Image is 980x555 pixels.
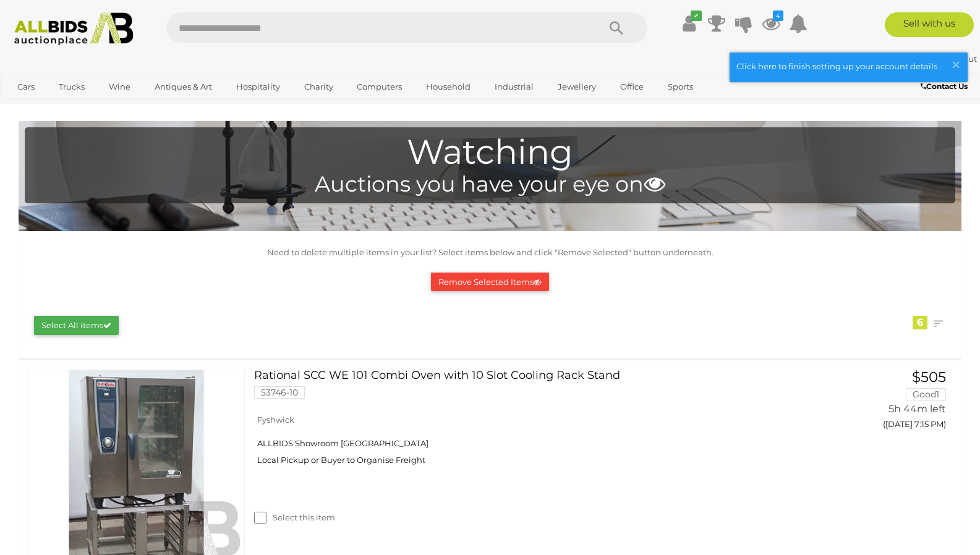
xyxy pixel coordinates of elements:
[263,370,795,408] a: Rational SCC WE 101 Combi Oven with 10 Slot Cooling Rack Stand 53746-10
[921,82,968,91] b: Contact Us
[612,77,652,97] a: Office
[418,77,479,97] a: Household
[912,368,946,386] span: $505
[34,316,119,335] button: Select All items
[349,77,410,97] a: Computers
[9,77,43,97] a: Cars
[7,12,140,46] img: Allbids.com.au
[885,12,973,37] a: Sell with us
[31,172,949,197] h4: Auctions you have your eye on
[660,77,701,97] a: Sports
[25,245,955,260] p: Need to delete multiple items in your list? Select items below and click "Remove Selected" button...
[550,77,604,97] a: Jewellery
[680,12,699,35] a: ✔
[51,77,93,97] a: Trucks
[586,12,647,43] button: Search
[921,80,971,93] a: Contact Us
[691,11,702,21] i: ✔
[950,53,961,77] span: ×
[762,12,780,35] a: 4
[814,370,949,436] a: $505 Good1 5h 44m left ([DATE] 7:15 PM)
[254,512,335,523] label: Select this item
[9,98,113,118] a: [GEOGRAPHIC_DATA]
[31,133,949,171] h1: Watching
[228,77,288,97] a: Hospitality
[487,77,542,97] a: Industrial
[147,77,220,97] a: Antiques & Art
[296,77,341,97] a: Charity
[431,273,549,292] button: Remove Selected Items
[913,316,927,329] div: 6
[773,11,783,21] i: 4
[101,77,138,97] a: Wine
